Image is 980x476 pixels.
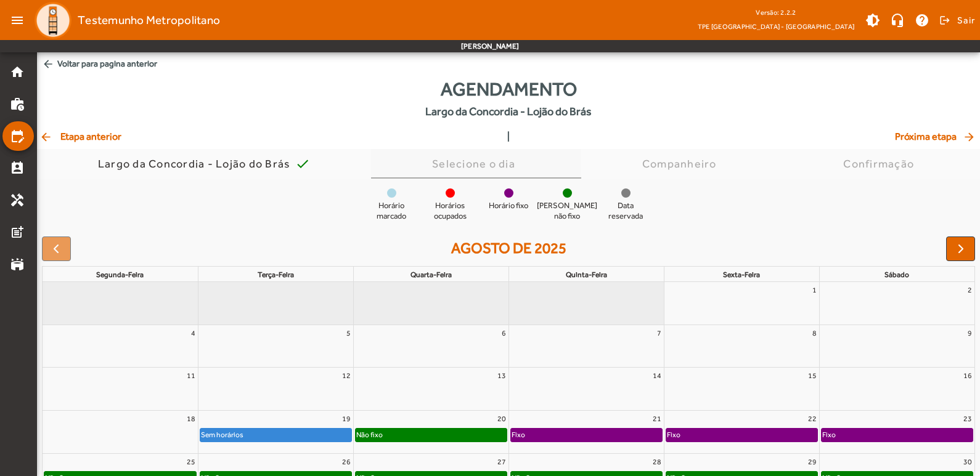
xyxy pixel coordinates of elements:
[353,411,508,454] td: 20 de agosto de 2025
[810,325,819,341] a: 8 de agosto de 2025
[957,10,975,30] span: Sair
[822,429,836,441] div: Fixo
[43,368,198,411] td: 11 de agosto de 2025
[843,158,919,170] div: Confirmação
[650,454,664,470] a: 28 de agosto de 2025
[184,411,198,427] a: 18 de agosto de 2025
[495,454,508,470] a: 27 de agosto de 2025
[495,411,508,427] a: 20 de agosto de 2025
[94,268,146,281] a: segunda-feira
[499,325,508,341] a: 6 de agosto de 2025
[43,325,198,368] td: 4 de agosto de 2025
[10,257,25,272] mat-icon: stadium
[698,20,854,33] span: TPE [GEOGRAPHIC_DATA] - [GEOGRAPHIC_DATA]
[198,411,353,454] td: 19 de agosto de 2025
[425,103,592,119] span: Largo da Concordia - Lojão do Brás
[507,129,510,144] span: |
[655,325,664,341] a: 7 de agosto de 2025
[441,75,577,103] span: Agendamento
[511,429,526,441] div: Fixo
[353,325,508,368] td: 6 de agosto de 2025
[10,225,25,240] mat-icon: post_add
[537,201,597,222] span: [PERSON_NAME] não fixo
[184,454,198,470] a: 25 de agosto de 2025
[937,11,975,30] button: Sair
[5,8,30,33] mat-icon: menu
[425,201,475,222] span: Horários ocupados
[451,240,566,257] h2: agosto de 2025
[43,411,198,454] td: 18 de agosto de 2025
[810,282,819,298] a: 1 de agosto de 2025
[819,282,974,325] td: 2 de agosto de 2025
[39,131,54,143] mat-icon: arrow_back
[295,156,310,171] mat-icon: check
[819,368,974,411] td: 16 de agosto de 2025
[340,368,353,384] a: 12 de agosto de 2025
[961,454,974,470] a: 30 de agosto de 2025
[39,129,121,144] span: Etapa anterior
[961,411,974,427] a: 23 de agosto de 2025
[806,454,819,470] a: 29 de agosto de 2025
[895,129,978,144] span: Próxima etapa
[664,282,819,325] td: 1 de agosto de 2025
[42,58,54,70] mat-icon: arrow_back
[340,454,353,470] a: 26 de agosto de 2025
[10,161,25,175] mat-icon: perm_contact_calendar
[666,429,681,441] div: Fixo
[35,2,71,39] img: Logo TPE
[10,65,25,79] mat-icon: home
[650,411,664,427] a: 21 de agosto de 2025
[819,325,974,368] td: 9 de agosto de 2025
[353,368,508,411] td: 13 de agosto de 2025
[882,268,912,281] a: sábado
[10,193,25,208] mat-icon: handyman
[961,368,974,384] a: 16 de agosto de 2025
[198,368,353,411] td: 12 de agosto de 2025
[664,325,819,368] td: 8 de agosto de 2025
[37,52,980,75] span: Voltar para pagina anterior
[408,268,454,281] a: quarta-feira
[508,368,664,411] td: 14 de agosto de 2025
[664,368,819,411] td: 15 de agosto de 2025
[98,158,296,170] div: Largo da Concordia - Lojão do Brás
[78,10,220,30] span: Testemunho Metropolitano
[601,201,650,222] span: Data reservada
[642,158,722,170] div: Companheiro
[508,411,664,454] td: 21 de agosto de 2025
[495,368,508,384] a: 13 de agosto de 2025
[367,201,416,222] span: Horário marcado
[255,268,296,281] a: terça-feira
[563,268,610,281] a: quinta-feira
[200,429,244,441] div: Sem horários
[819,411,974,454] td: 23 de agosto de 2025
[189,325,198,341] a: 4 de agosto de 2025
[184,368,198,384] a: 11 de agosto de 2025
[650,368,664,384] a: 14 de agosto de 2025
[198,325,353,368] td: 5 de agosto de 2025
[340,411,353,427] a: 19 de agosto de 2025
[344,325,353,341] a: 5 de agosto de 2025
[10,129,25,143] mat-icon: edit_calendar
[806,368,819,384] a: 15 de agosto de 2025
[963,131,978,143] mat-icon: arrow_forward
[10,97,25,111] mat-icon: work_history
[489,201,528,211] span: Horário fixo
[721,268,762,281] a: sexta-feira
[965,325,974,341] a: 9 de agosto de 2025
[30,2,220,39] a: Testemunho Metropolitano
[664,411,819,454] td: 22 de agosto de 2025
[698,5,854,20] div: Versão: 2.2.2
[965,282,974,298] a: 2 de agosto de 2025
[508,325,664,368] td: 7 de agosto de 2025
[432,158,520,170] div: Selecione o dia
[806,411,819,427] a: 22 de agosto de 2025
[356,429,383,441] div: Não fixo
